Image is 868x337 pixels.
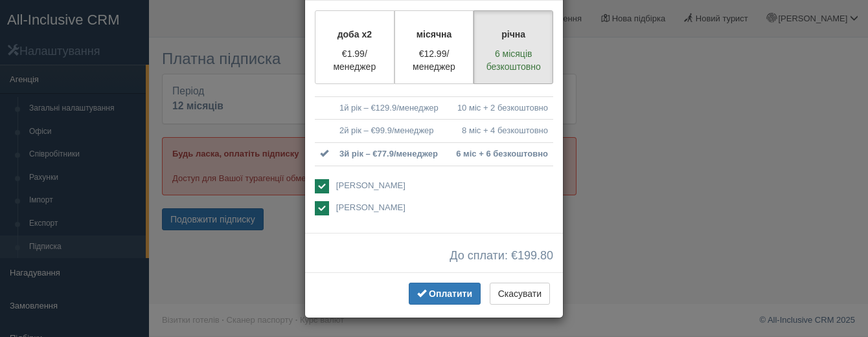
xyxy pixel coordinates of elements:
span: До сплати: € [450,250,553,263]
p: річна [482,28,545,41]
td: 1й рік – €129.9/менеджер [334,96,448,120]
button: Оплатити [409,283,481,305]
td: 6 міс + 6 безкоштовно [448,142,553,166]
p: €1.99/менеджер [323,47,386,73]
p: 6 місяців безкоштовно [482,47,545,73]
td: 8 міс + 4 безкоштовно [448,120,553,143]
td: 10 міс + 2 безкоштовно [448,96,553,120]
td: 2й рік – €99.9/менеджер [334,120,448,143]
p: доба x2 [323,28,386,41]
button: Скасувати [490,283,550,305]
span: Оплатити [429,288,472,299]
p: місячна [403,28,466,41]
td: 3й рік – €77.9/менеджер [334,142,448,166]
p: €12.99/менеджер [403,47,466,73]
span: 199.80 [518,249,553,262]
span: [PERSON_NAME] [336,180,405,190]
span: [PERSON_NAME] [336,202,405,212]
